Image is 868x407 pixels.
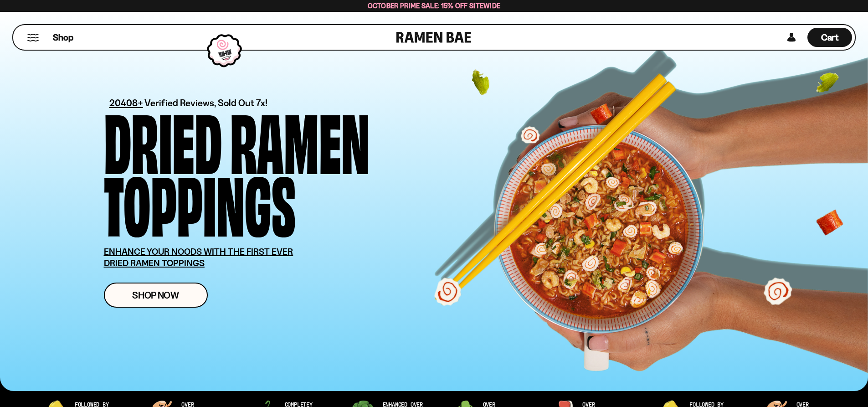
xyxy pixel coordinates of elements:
[53,31,73,44] span: Shop
[132,290,179,300] span: Shop Now
[821,32,839,43] span: Cart
[53,28,73,47] a: Shop
[230,108,370,170] div: Ramen
[104,170,296,232] div: Toppings
[104,108,222,170] div: Dried
[807,25,852,50] div: Cart
[368,1,501,10] span: October Prime Sale: 15% off Sitewide
[104,283,208,308] a: Shop Now
[27,34,39,41] button: Mobile Menu Trigger
[104,246,293,268] u: ENHANCE YOUR NOODS WITH THE FIRST EVER DRIED RAMEN TOPPINGS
